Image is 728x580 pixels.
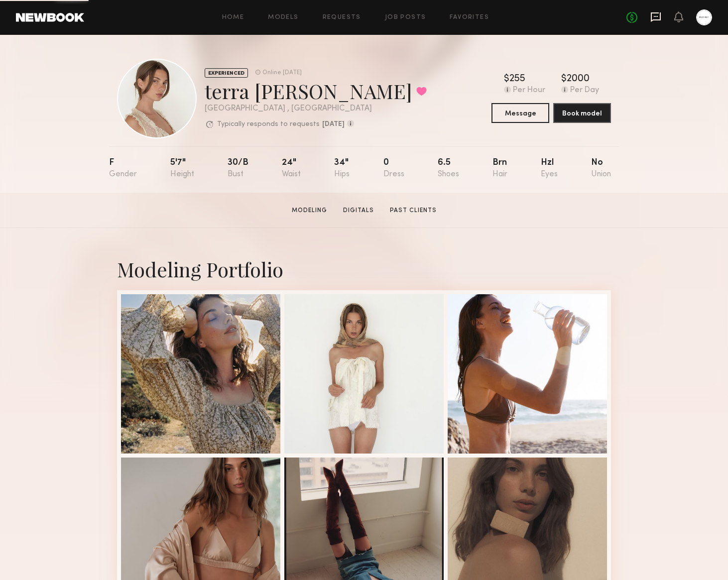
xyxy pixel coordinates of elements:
[205,78,427,104] div: terra [PERSON_NAME]
[385,14,426,21] a: Job Posts
[228,158,248,179] div: 30/b
[509,74,525,84] div: 255
[322,121,345,128] b: [DATE]
[117,256,611,282] div: Modeling Portfolio
[205,68,248,78] div: EXPERIENCED
[262,70,302,76] div: Online [DATE]
[339,206,378,215] a: Digitals
[109,158,137,179] div: F
[334,158,350,179] div: 34"
[386,206,441,215] a: Past Clients
[268,14,298,21] a: Models
[591,158,611,179] div: No
[491,103,549,123] button: Message
[222,14,244,21] a: Home
[205,105,427,113] div: [GEOGRAPHIC_DATA] , [GEOGRAPHIC_DATA]
[513,86,545,95] div: Per Hour
[288,206,331,215] a: Modeling
[570,86,599,95] div: Per Day
[450,14,489,21] a: Favorites
[438,158,459,179] div: 6.5
[561,74,567,84] div: $
[170,158,194,179] div: 5'7"
[383,158,404,179] div: 0
[492,158,507,179] div: Brn
[282,158,301,179] div: 24"
[504,74,509,84] div: $
[541,158,558,179] div: Hzl
[567,74,590,84] div: 2000
[217,121,320,128] p: Typically responds to requests
[553,103,611,123] button: Book model
[323,14,361,21] a: Requests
